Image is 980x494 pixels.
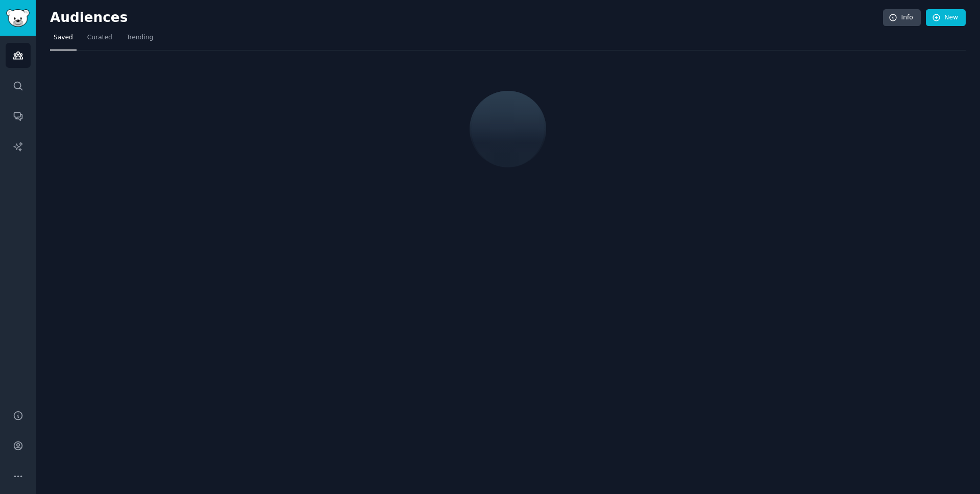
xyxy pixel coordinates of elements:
[127,33,153,42] span: Trending
[123,30,157,51] a: Trending
[50,30,77,51] a: Saved
[883,9,921,27] a: Info
[87,33,112,42] span: Curated
[50,10,883,26] h2: Audiences
[54,33,73,42] span: Saved
[926,9,966,27] a: New
[84,30,116,51] a: Curated
[6,9,30,27] img: GummySearch logo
